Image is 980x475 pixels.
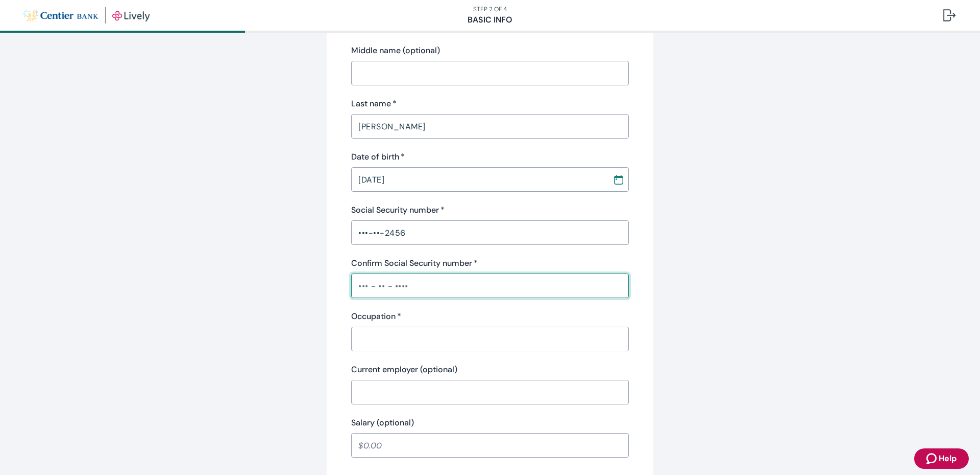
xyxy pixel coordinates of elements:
[351,257,478,269] label: Confirm Social Security number
[351,222,629,243] input: ••• - •• - ••••
[351,417,414,429] label: Salary (optional)
[351,44,440,57] label: Middle name (optional)
[614,174,624,185] svg: Calendar
[22,7,150,24] img: Lively
[351,310,401,323] label: Occupation
[609,170,628,189] button: Choose date, selected date is Sep 29, 1963
[935,3,964,28] button: Log out
[351,364,457,376] label: Current employer (optional)
[351,435,629,456] input: $0.00
[914,448,969,469] button: Zendesk support iconHelp
[351,151,405,163] label: Date of birth
[351,276,629,296] input: ••• - •• - ••••
[351,204,445,216] label: Social Security number
[351,169,605,190] input: MM / DD / YYYY
[926,453,939,465] svg: Zendesk support icon
[939,453,957,465] span: Help
[351,98,397,110] label: Last name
